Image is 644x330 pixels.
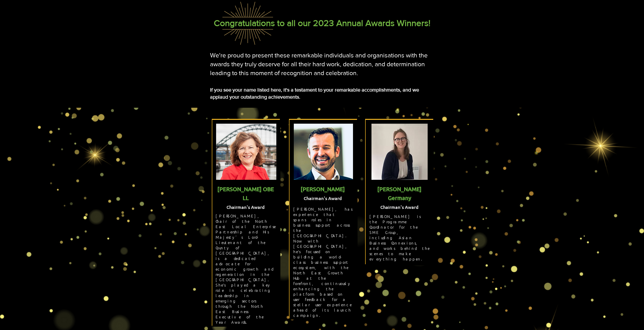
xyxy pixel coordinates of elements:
span: [PERSON_NAME] Germany [377,186,422,201]
span: Chairman's Award [304,195,342,201]
span: [PERSON_NAME] is the Programme Coordinator for the SME Group, including Asian Business Connexions... [369,214,430,261]
span: Chairman's Award [380,204,419,210]
span: [PERSON_NAME] OBE LL [217,186,274,201]
img: image (1).png [294,124,353,180]
img: 1665475168588.jpeg [371,124,428,180]
span: [PERSON_NAME] [301,186,345,192]
span: Congratulations to all our 2023 Annual Awards Winners! [214,18,430,28]
span: If you see your name listed here, it's a testament to your remarkable accomplishments, and we app... [210,87,419,100]
img: image (2).png [216,124,276,180]
span: Chairman's Award [226,204,265,210]
span: [PERSON_NAME], Chair of the North East Local Enterprise Partnership and His Majesty’s Lord-Lieute... [216,213,276,325]
span: We're proud to present these remarkable individuals and organisations with the awards they truly ... [210,52,428,76]
span: [PERSON_NAME], has experience that spans roles in business support across the [GEOGRAPHIC_DATA]. ... [293,206,352,318]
